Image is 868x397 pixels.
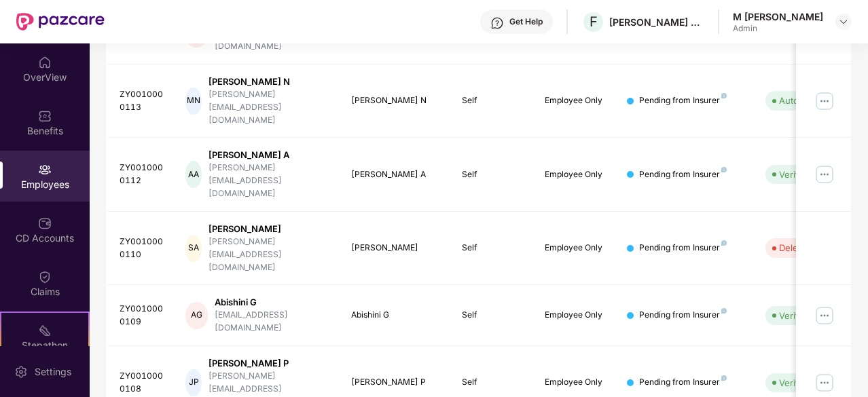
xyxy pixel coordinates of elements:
[351,242,440,254] div: [PERSON_NAME]
[721,375,727,381] img: svg+xml;base64,PHN2ZyB4bWxucz0iaHR0cDovL3d3dy53My5vcmcvMjAwMC9zdmciIHdpZHRoPSI4IiBoZWlnaHQ9IjgiIH...
[215,296,329,309] div: Abishini G
[814,305,835,326] img: manageButton
[733,23,823,34] div: Admin
[120,303,164,328] div: ZY0010000109
[779,94,833,107] div: Auto Verified
[185,235,201,262] div: SA
[14,365,28,379] img: svg+xml;base64,PHN2ZyBpZD0iU2V0dGluZy0yMHgyMCIgeG1sbnM9Imh0dHA6Ly93d3cudzMub3JnLzIwMDAvc3ZnIiB3aW...
[185,302,208,329] div: AG
[462,168,523,181] div: Self
[209,235,329,274] div: [PERSON_NAME][EMAIL_ADDRESS][DOMAIN_NAME]
[721,167,727,172] img: svg+xml;base64,PHN2ZyB4bWxucz0iaHR0cDovL3d3dy53My5vcmcvMjAwMC9zdmciIHdpZHRoPSI4IiBoZWlnaHQ9IjgiIH...
[209,223,329,235] div: [PERSON_NAME]
[779,241,812,254] div: Deleted
[721,93,727,98] img: svg+xml;base64,PHN2ZyB4bWxucz0iaHR0cDovL3d3dy53My5vcmcvMjAwMC9zdmciIHdpZHRoPSI4IiBoZWlnaHQ9IjgiIH...
[509,16,543,27] div: Get Help
[351,376,440,389] div: [PERSON_NAME] P
[120,235,164,261] div: ZY0010000110
[38,109,52,123] img: svg+xml;base64,PHN2ZyBpZD0iQmVuZWZpdHMiIHhtbG5zPSJodHRwOi8vd3d3LnczLm9yZy8yMDAwL3N2ZyIgd2lkdGg9Ij...
[639,94,727,107] div: Pending from Insurer
[590,14,598,30] span: F
[814,90,835,112] img: manageButton
[209,162,329,200] div: [PERSON_NAME][EMAIL_ADDRESS][DOMAIN_NAME]
[351,309,440,322] div: Abishini G
[38,216,52,230] img: svg+xml;base64,PHN2ZyBpZD0iQ0RfQWNjb3VudHMiIGRhdGEtbmFtZT0iQ0QgQWNjb3VudHMiIHhtbG5zPSJodHRwOi8vd3...
[185,161,201,188] div: AA
[545,242,606,254] div: Employee Only
[185,369,201,396] div: JP
[639,376,727,389] div: Pending from Insurer
[639,242,727,254] div: Pending from Insurer
[120,162,164,187] div: ZY0010000112
[838,16,849,27] img: svg+xml;base64,PHN2ZyBpZD0iRHJvcGRvd24tMzJ4MzIiIHhtbG5zPSJodHRwOi8vd3d3LnczLm9yZy8yMDAwL3N2ZyIgd2...
[779,309,812,322] div: Verified
[462,94,523,107] div: Self
[351,94,440,107] div: [PERSON_NAME] N
[779,376,812,390] div: Verified
[721,308,727,314] img: svg+xml;base64,PHN2ZyB4bWxucz0iaHR0cDovL3d3dy53My5vcmcvMjAwMC9zdmciIHdpZHRoPSI4IiBoZWlnaHQ9IjgiIH...
[490,16,504,30] img: svg+xml;base64,PHN2ZyBpZD0iSGVscC0zMngzMiIgeG1sbnM9Imh0dHA6Ly93d3cudzMub3JnLzIwMDAvc3ZnIiB3aWR0aD...
[38,324,52,337] img: svg+xml;base64,PHN2ZyB4bWxucz0iaHR0cDovL3d3dy53My5vcmcvMjAwMC9zdmciIHdpZHRoPSIyMSIgaGVpZ2h0PSIyMC...
[215,309,329,335] div: [EMAIL_ADDRESS][DOMAIN_NAME]
[351,168,440,181] div: [PERSON_NAME] A
[639,309,727,322] div: Pending from Insurer
[120,370,164,396] div: ZY0010000108
[31,365,75,379] div: Settings
[209,75,329,88] div: [PERSON_NAME] N
[209,149,329,162] div: [PERSON_NAME] A
[545,168,606,181] div: Employee Only
[721,240,727,246] img: svg+xml;base64,PHN2ZyB4bWxucz0iaHR0cDovL3d3dy53My5vcmcvMjAwMC9zdmciIHdpZHRoPSI4IiBoZWlnaHQ9IjgiIH...
[16,13,105,31] img: New Pazcare Logo
[779,168,812,181] div: Verified
[462,376,523,389] div: Self
[609,16,704,29] div: [PERSON_NAME] & [PERSON_NAME] Labs Private Limited
[462,242,523,254] div: Self
[209,357,329,370] div: [PERSON_NAME] P
[209,88,329,127] div: [PERSON_NAME][EMAIL_ADDRESS][DOMAIN_NAME]
[38,163,52,176] img: svg+xml;base64,PHN2ZyBpZD0iRW1wbG95ZWVzIiB4bWxucz0iaHR0cDovL3d3dy53My5vcmcvMjAwMC9zdmciIHdpZHRoPS...
[38,270,52,284] img: svg+xml;base64,PHN2ZyBpZD0iQ2xhaW0iIHhtbG5zPSJodHRwOi8vd3d3LnczLm9yZy8yMDAwL3N2ZyIgd2lkdGg9IjIwIi...
[462,309,523,322] div: Self
[639,168,727,181] div: Pending from Insurer
[38,56,52,69] img: svg+xml;base64,PHN2ZyBpZD0iSG9tZSIgeG1sbnM9Imh0dHA6Ly93d3cudzMub3JnLzIwMDAvc3ZnIiB3aWR0aD0iMjAiIG...
[120,88,164,114] div: ZY0010000113
[545,94,606,107] div: Employee Only
[733,10,823,23] div: M [PERSON_NAME]
[814,164,835,185] img: manageButton
[185,88,201,115] div: MN
[545,376,606,389] div: Employee Only
[545,309,606,322] div: Employee Only
[814,372,835,394] img: manageButton
[1,339,88,352] div: Stepathon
